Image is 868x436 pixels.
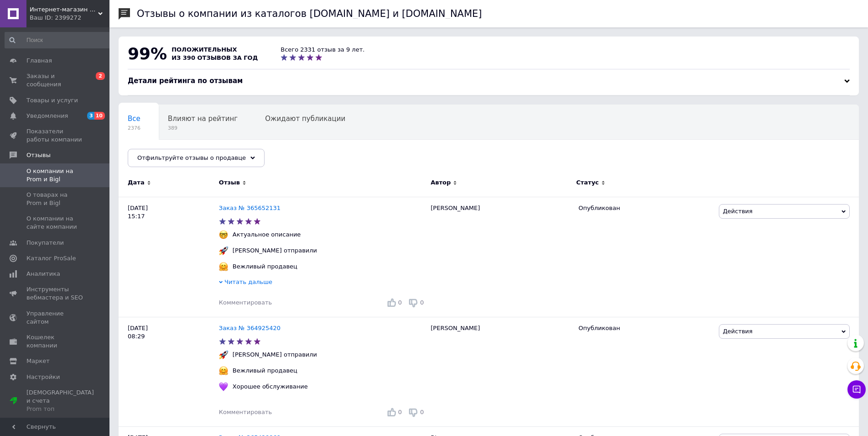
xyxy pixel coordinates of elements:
span: Товары и услуги [26,96,78,105]
div: [PERSON_NAME] отправили [230,247,319,255]
img: :hugging_face: [219,366,228,375]
span: Настройки [26,373,60,381]
span: 2376 [128,125,140,131]
div: Всего 2331 отзыв за 9 лет. [281,46,364,54]
div: Детали рейтинга по отзывам [128,76,850,86]
span: Детали рейтинга по отзывам [128,77,243,85]
div: [DATE] 15:17 [119,197,219,317]
span: Заказы и сообщения [26,72,84,89]
span: Отзывы [26,151,51,159]
span: 0 [420,299,424,306]
div: Вежливый продавец [230,367,300,375]
img: :hugging_face: [219,262,228,271]
div: Ваш ID: 2399272 [30,14,109,22]
div: Опубликованы без комментария [119,140,245,174]
span: 389 [168,125,238,131]
span: 0 [420,409,424,415]
div: Актуальное описание [230,231,303,239]
div: Хорошее обслуживание [230,383,310,391]
span: 99% [128,44,167,63]
div: [PERSON_NAME] [426,317,574,427]
span: Отзыв [219,179,240,187]
a: Заказ № 365652131 [219,205,281,211]
span: Влияют на рейтинг [168,115,238,123]
span: Каталог ProSale [26,254,76,263]
div: Читать дальше [219,278,426,289]
span: Инструменты вебмастера и SEO [26,285,84,302]
div: [PERSON_NAME] отправили [230,351,319,359]
span: О товарах на Prom и Bigl [26,191,84,207]
span: Читать дальше [224,278,272,285]
span: из 390 отзывов за год [172,54,258,61]
span: положительных [172,46,237,53]
span: Покупатели [26,239,64,247]
div: Опубликован [578,324,712,332]
div: Prom топ [26,405,94,413]
img: :nerd_face: [219,230,228,239]
div: Вежливый продавец [230,263,300,271]
span: Действия [723,328,753,335]
img: :rocket: [219,350,228,359]
span: Статус [576,179,599,187]
span: Комментировать [219,409,272,415]
div: Комментировать [219,299,272,307]
span: Показатели работы компании [26,127,84,144]
input: Поиск [5,32,113,48]
span: Аналитика [26,270,60,278]
span: [DEMOGRAPHIC_DATA] и счета [26,389,94,414]
span: Маркет [26,357,50,365]
span: О компании на Prom и Bigl [26,167,84,184]
img: :rocket: [219,246,228,255]
span: Ожидают публикации [265,115,345,123]
span: Все [128,115,140,123]
span: Отфильтруйте отзывы о продавце [137,154,246,161]
div: Опубликован [578,204,712,212]
span: Управление сайтом [26,310,84,326]
span: 0 [398,409,402,415]
div: [DATE] 08:29 [119,317,219,427]
span: Главная [26,57,52,65]
span: Опубликованы без комме... [128,149,227,158]
span: 0 [398,299,402,306]
button: Чат с покупателем [847,380,866,399]
span: Дата [128,179,145,187]
span: 3 [87,112,94,120]
span: Действия [723,208,753,215]
div: [PERSON_NAME] [426,197,574,317]
span: Автор [431,179,451,187]
span: Уведомления [26,112,68,120]
div: Комментировать [219,408,272,416]
h1: Отзывы о компании из каталогов [DOMAIN_NAME] и [DOMAIN_NAME] [137,8,482,19]
span: Интернет-магазин "FreshOil" [30,5,98,14]
span: Комментировать [219,299,272,306]
span: Кошелек компании [26,333,84,350]
img: :purple_heart: [219,382,228,391]
span: О компании на сайте компании [26,215,84,231]
span: 10 [94,112,105,120]
span: 2 [96,72,105,80]
a: Заказ № 364925420 [219,325,281,331]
